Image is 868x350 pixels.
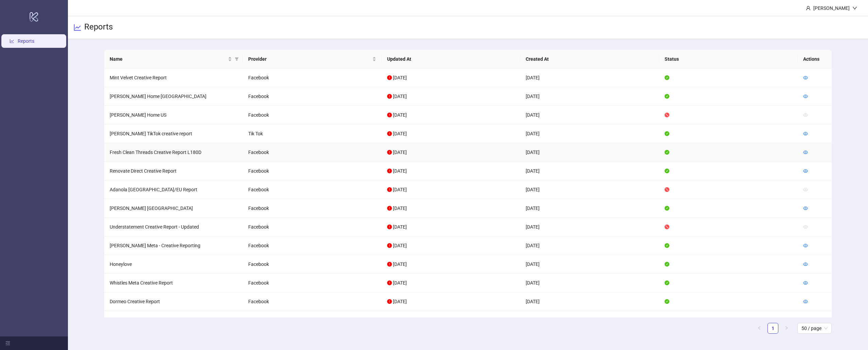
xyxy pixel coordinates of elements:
span: eye [803,225,808,229]
span: [DATE] [393,280,407,286]
span: eye [803,206,808,211]
td: [PERSON_NAME] Home [GEOGRAPHIC_DATA] [104,87,243,106]
span: exclamation-circle [387,169,392,173]
h3: Reports [84,22,113,33]
td: Facebook [243,162,382,180]
span: check-circle [665,280,669,285]
span: check-circle [665,75,669,80]
th: Provider [243,50,382,69]
td: [DATE] [520,292,659,311]
td: Facebook [243,87,382,106]
td: Facebook [243,106,382,124]
td: [DATE] [520,311,659,330]
span: [DATE] [393,187,407,192]
td: Adanola [GEOGRAPHIC_DATA]/EU Report [104,180,243,199]
span: check-circle [665,150,669,155]
th: Actions [798,50,832,69]
a: eye [803,94,808,99]
span: [DATE] [393,206,407,211]
span: [DATE] [393,131,407,136]
span: eye [803,113,808,117]
th: Created At [520,50,659,69]
span: exclamation-circle [387,262,392,267]
span: stop [665,187,669,192]
td: Understatement Creative Report - Updated [104,218,243,236]
td: [PERSON_NAME] Meta - Creative Reporting [104,236,243,255]
span: exclamation-circle [387,243,392,248]
span: check-circle [665,131,669,136]
li: Next Page [781,323,792,334]
span: Provider [248,55,371,63]
a: eye [803,206,808,211]
a: eye [803,243,808,248]
th: Status [659,50,798,69]
span: exclamation-circle [387,225,392,229]
td: Facebook [243,292,382,311]
span: [DATE] [393,224,407,230]
span: stop [665,225,669,229]
span: user [806,6,811,11]
span: exclamation-circle [387,75,392,80]
td: [DATE] [520,162,659,180]
span: exclamation-circle [387,131,392,136]
span: [DATE] [393,75,407,80]
td: Honeylove [104,255,243,274]
span: [DATE] [393,168,407,174]
span: check-circle [665,262,669,267]
td: [DATE] [520,106,659,124]
span: check-circle [665,169,669,173]
td: Renovate Direct Creative Report [104,162,243,180]
span: eye [803,243,808,248]
span: eye [803,94,808,99]
a: 1 [768,323,778,333]
td: Facebook [243,218,382,236]
td: Facebook [243,199,382,218]
td: [DATE] [520,274,659,292]
span: exclamation-circle [387,94,392,99]
a: eye [803,280,808,286]
span: filter [235,57,239,61]
span: [DATE] [393,150,407,155]
a: eye [803,150,808,155]
span: eye [803,262,808,267]
td: Wyse Creative Report [104,311,243,330]
a: eye [803,261,808,267]
span: stop [665,113,669,117]
td: Mint Velvet Creative Report [104,69,243,87]
span: exclamation-circle [387,206,392,211]
td: [DATE] [520,255,659,274]
span: [DATE] [393,261,407,267]
span: 50 / page [801,323,828,333]
a: eye [803,299,808,304]
span: right [784,326,789,330]
span: [DATE] [393,94,407,99]
td: [DATE] [520,218,659,236]
td: [DATE] [520,199,659,218]
td: Dormeo Creative Report [104,292,243,311]
td: [PERSON_NAME] Home US [104,106,243,124]
td: Facebook [243,311,382,330]
td: [DATE] [520,87,659,106]
span: Name [110,55,227,63]
li: Previous Page [754,323,765,334]
td: [DATE] [520,124,659,143]
a: Reports [18,38,34,44]
span: eye [803,131,808,136]
span: check-circle [665,206,669,211]
span: exclamation-circle [387,280,392,285]
td: Tik Tok [243,124,382,143]
th: Name [104,50,243,69]
td: Facebook [243,69,382,87]
td: Whistles Meta Creative Report [104,274,243,292]
td: [DATE] [520,236,659,255]
span: eye [803,169,808,173]
a: eye [803,75,808,80]
li: 1 [767,323,778,334]
span: [DATE] [393,299,407,304]
button: right [781,323,792,334]
span: down [852,6,857,11]
span: line-chart [73,23,82,32]
span: menu-fold [5,341,10,346]
td: [PERSON_NAME] TikTok creative report [104,124,243,143]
